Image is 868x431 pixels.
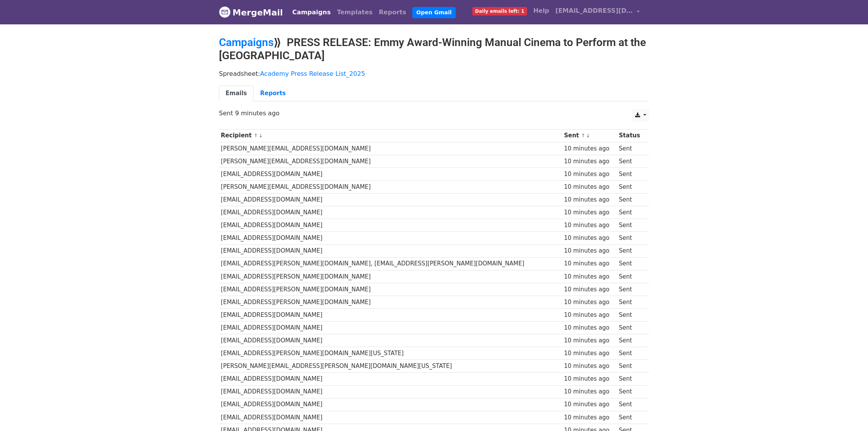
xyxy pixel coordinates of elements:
[617,232,645,245] td: Sent
[376,5,410,20] a: Reports
[617,296,645,308] td: Sent
[564,362,615,371] div: 10 minutes ago
[617,411,645,424] td: Sent
[219,36,649,62] h2: ⟫ PRESS RELEASE: Emmy Award-Winning Manual Cinema to Perform at the [GEOGRAPHIC_DATA]
[289,5,334,20] a: Campaigns
[581,133,585,139] a: ↑
[564,170,615,179] div: 10 minutes ago
[564,183,615,192] div: 10 minutes ago
[564,259,615,268] div: 10 minutes ago
[219,4,283,21] a: MergeMail
[564,246,615,255] div: 10 minutes ago
[564,272,615,281] div: 10 minutes ago
[564,375,615,383] div: 10 minutes ago
[617,168,645,180] td: Sent
[564,144,615,153] div: 10 minutes ago
[564,195,615,204] div: 10 minutes ago
[617,322,645,334] td: Sent
[219,257,562,270] td: [EMAIL_ADDRESS][PERSON_NAME][DOMAIN_NAME], [EMAIL_ADDRESS][PERSON_NAME][DOMAIN_NAME]
[617,283,645,296] td: Sent
[219,411,562,424] td: [EMAIL_ADDRESS][DOMAIN_NAME]
[564,311,615,320] div: 10 minutes ago
[617,219,645,232] td: Sent
[564,234,615,243] div: 10 minutes ago
[562,129,617,142] th: Sent
[564,400,615,409] div: 10 minutes ago
[219,36,274,49] a: Campaigns
[219,109,649,117] p: Sent 9 minutes ago
[617,347,645,360] td: Sent
[617,334,645,347] td: Sent
[469,3,530,19] a: Daily emails left: 1
[564,221,615,230] div: 10 minutes ago
[617,309,645,322] td: Sent
[617,398,645,411] td: Sent
[564,387,615,396] div: 10 minutes ago
[617,360,645,373] td: Sent
[586,133,590,139] a: ↓
[219,245,562,257] td: [EMAIL_ADDRESS][DOMAIN_NAME]
[412,7,455,18] a: Open Gmail
[564,323,615,332] div: 10 minutes ago
[219,70,649,78] p: Spreadsheet:
[472,7,527,15] span: Daily emails left: 1
[219,206,562,219] td: [EMAIL_ADDRESS][DOMAIN_NAME]
[219,86,253,101] a: Emails
[219,142,562,155] td: [PERSON_NAME][EMAIL_ADDRESS][DOMAIN_NAME]
[617,181,645,193] td: Sent
[617,193,645,206] td: Sent
[617,129,645,142] th: Status
[219,155,562,168] td: [PERSON_NAME][EMAIL_ADDRESS][DOMAIN_NAME]
[564,157,615,166] div: 10 minutes ago
[564,298,615,307] div: 10 minutes ago
[219,270,562,283] td: [EMAIL_ADDRESS][PERSON_NAME][DOMAIN_NAME]
[253,86,292,101] a: Reports
[219,373,562,385] td: [EMAIL_ADDRESS][DOMAIN_NAME]
[219,309,562,322] td: [EMAIL_ADDRESS][DOMAIN_NAME]
[564,349,615,358] div: 10 minutes ago
[334,5,375,20] a: Templates
[219,347,562,360] td: [EMAIL_ADDRESS][PERSON_NAME][DOMAIN_NAME][US_STATE]
[564,413,615,422] div: 10 minutes ago
[617,155,645,168] td: Sent
[617,385,645,398] td: Sent
[530,3,552,19] a: Help
[564,208,615,217] div: 10 minutes ago
[219,168,562,180] td: [EMAIL_ADDRESS][DOMAIN_NAME]
[219,283,562,296] td: [EMAIL_ADDRESS][PERSON_NAME][DOMAIN_NAME]
[219,6,231,18] img: MergeMail logo
[617,373,645,385] td: Sent
[219,398,562,411] td: [EMAIL_ADDRESS][DOMAIN_NAME]
[219,385,562,398] td: [EMAIL_ADDRESS][DOMAIN_NAME]
[617,142,645,155] td: Sent
[219,193,562,206] td: [EMAIL_ADDRESS][DOMAIN_NAME]
[254,133,258,139] a: ↑
[552,3,643,21] a: [EMAIL_ADDRESS][DOMAIN_NAME]
[564,336,615,345] div: 10 minutes ago
[260,70,365,77] a: Academy Press Release List_2025
[617,206,645,219] td: Sent
[258,133,263,139] a: ↓
[219,360,562,373] td: [PERSON_NAME][EMAIL_ADDRESS][PERSON_NAME][DOMAIN_NAME][US_STATE]
[219,232,562,245] td: [EMAIL_ADDRESS][DOMAIN_NAME]
[219,334,562,347] td: [EMAIL_ADDRESS][DOMAIN_NAME]
[617,270,645,283] td: Sent
[219,181,562,193] td: [PERSON_NAME][EMAIL_ADDRESS][DOMAIN_NAME]
[219,219,562,232] td: [EMAIL_ADDRESS][DOMAIN_NAME]
[564,285,615,294] div: 10 minutes ago
[219,296,562,308] td: [EMAIL_ADDRESS][PERSON_NAME][DOMAIN_NAME]
[219,129,562,142] th: Recipient
[555,6,633,15] span: [EMAIL_ADDRESS][DOMAIN_NAME]
[617,245,645,257] td: Sent
[219,322,562,334] td: [EMAIL_ADDRESS][DOMAIN_NAME]
[617,257,645,270] td: Sent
